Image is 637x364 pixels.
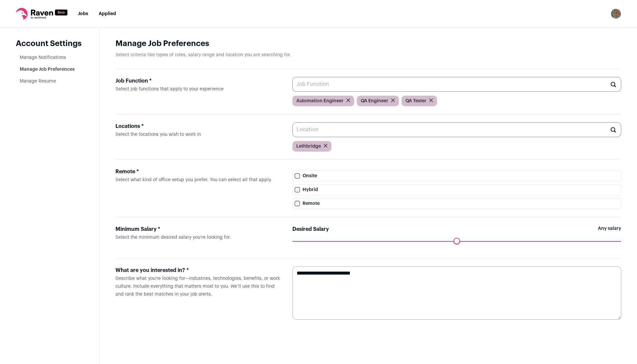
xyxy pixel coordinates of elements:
[115,276,280,297] span: Describe what you’re looking for—industries, technologies, benefits, or work culture. Include eve...
[115,178,272,182] span: Select what kind of office setup you prefer. You can select all that apply.
[115,77,282,85] div: Job Function *
[115,87,224,91] span: Select job functions that apply to your experience
[292,122,621,137] input: Location
[295,201,300,206] input: Remote
[78,12,88,16] a: Jobs
[295,173,300,179] input: Onsite
[611,9,621,19] button: Open dropdown
[611,9,621,19] img: 7850607-medium_jpg
[115,235,231,240] span: Select the minimum desired salary you’re looking for.
[292,184,621,195] label: Hybrid
[292,225,329,233] label: Desired Salary
[598,225,621,241] span: Any salary
[292,77,621,92] input: Job Function
[115,38,621,49] h1: Manage Job Preferences
[115,266,282,274] div: What are you interested in? *
[115,122,282,130] div: Locations *
[16,38,84,49] header: Account Settings
[20,67,75,72] a: Manage Job Preferences
[115,132,201,137] span: Select the locations you wish to work in
[292,170,621,182] label: Onsite
[405,98,427,104] span: QA Tester
[115,52,621,58] p: Select criteria like types of roles, salary range and location you are searching for.
[296,143,321,150] span: Lethbridge
[361,98,388,104] span: QA Engineer
[115,168,282,176] div: Remote *
[99,12,116,16] a: Applied
[295,187,300,192] input: Hybrid
[296,98,344,104] span: Automation Engineer
[292,198,621,209] label: Remote
[115,225,282,233] div: Minimum Salary *
[20,79,56,84] a: Manage Resume
[20,55,66,60] a: Manage Notifications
